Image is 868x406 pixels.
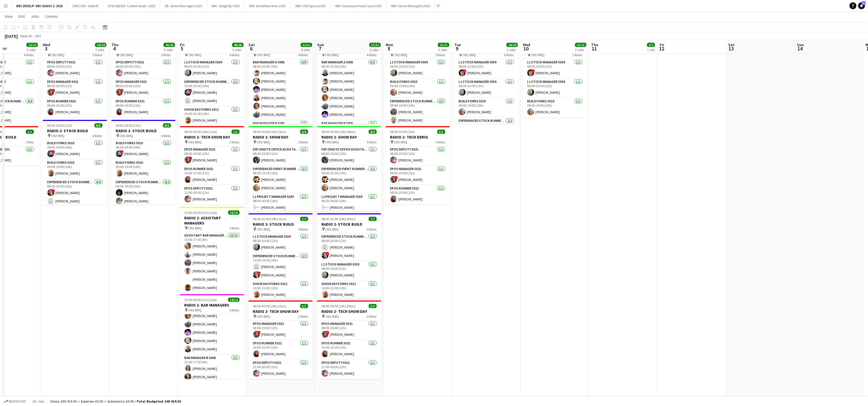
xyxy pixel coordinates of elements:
[180,294,244,379] div: 13:00-00:00 (11h) (Sat)14/14RADIO 2- BAR MANAGERS CM2 8WQ6 RolesBar Manager A 50065/513:00-17:00 ...
[232,48,243,52] div: 5 Jobs
[659,45,665,52] span: 12
[51,53,65,57] span: CM2 8WQ
[180,166,244,185] app-card-role: EPOS Runner 50211/110:00-22:00 (12h)[PERSON_NAME]
[180,106,244,126] app-card-role: Show Day Forks 50121/110:00-02:00 (16h)[PERSON_NAME]
[317,39,381,124] app-job-card: 08:00-23:00 (15h)14/14RADIO 2- BAR MANAGERS CM2 8WQ4 RolesBar Manager A 50066/608:00-23:00 (15h)[...
[369,217,377,221] span: 7/7
[248,360,313,379] app-card-role: EPOS Deputy 50211/112:00-00:00 (12h)[PERSON_NAME]
[52,89,55,92] span: !
[43,39,107,118] app-job-card: 08:00-20:00 (12h)3/3RADIO 2- TECH BUILD CM2 8WQ3 RolesEPOS Deputy 50211/108:00-20:00 (12h)[PERSON...
[386,42,393,47] span: Mon
[93,134,102,138] span: 4 Roles
[298,53,308,57] span: 4 Roles
[248,126,313,211] div: 08:00-00:00 (16h) (Sun)8/8RADIO 2- SHOW DAY CM2 8WQ5 RolesExp Onsite Office Assistant 50121/108:0...
[591,42,599,47] span: Thu
[248,42,255,47] span: Sat
[95,48,106,52] div: 3 Jobs
[93,53,102,57] span: 3 Roles
[395,176,398,179] span: !
[797,42,804,47] span: Sun
[180,42,185,47] span: Fri
[248,120,313,156] app-card-role: Bar Manager B 50063/3
[591,45,599,52] span: 11
[180,79,244,106] app-card-role: Experienced Stock Runner 50122/210:00-20:00 (10h)![PERSON_NAME] [PERSON_NAME]
[120,89,124,92] span: !
[531,53,545,57] span: CM2 8WQ
[248,233,313,253] app-card-role: L1 Stock Manager 50391/108:00-20:00 (12h)[PERSON_NAME]
[248,166,313,194] app-card-role: Experienced Event Runner 50122/208:00-23:00 (15h)[PERSON_NAME][PERSON_NAME]
[436,140,445,144] span: 3 Roles
[111,159,176,179] app-card-role: Build Forks 50101/109:00-19:00 (10h)[PERSON_NAME]
[367,140,377,144] span: 5 Roles
[43,179,107,223] app-card-role: Experienced Stock Runner 50124/409:00-19:00 (10h)![PERSON_NAME] [PERSON_NAME]
[31,14,39,19] span: Jobs
[111,79,176,98] app-card-role: EPOS Manager 50211/108:00-20:00 (12h)![PERSON_NAME]
[248,194,313,213] app-card-role: L1 Project Manager 50391/108:00-00:00 (16h)[PERSON_NAME]
[110,45,119,52] span: 4
[257,53,271,57] span: CM2 8WQ
[120,53,133,57] span: CM2 8WQ
[436,53,445,57] span: 5 Roles
[180,207,244,292] app-job-card: 13:00-00:00 (11h) (Sat)19/19RADIO 2- ASSISTANT MANAGERS CM2 8WQ4 RolesAssistant Bar Manager 50061...
[796,45,804,52] span: 14
[317,213,381,298] app-job-card: 08:00-02:00 (18h) (Mon)7/7RADIO 2- STOCK BUILD CM2 8WQ5 RolesExperienced Stock Runner 50122/208:0...
[51,134,65,138] span: CM2 8WQ
[180,302,244,355] app-card-role: Bar Manager A 50065/513:00-17:00 (4h)[PERSON_NAME][PERSON_NAME][PERSON_NAME][PERSON_NAME][PERSON_...
[160,0,207,11] button: SB- Senior Managers 2025
[188,53,202,57] span: CM2 8WQ
[248,300,313,379] app-job-card: 08:00-00:00 (16h) (Sun)3/3RADIO 2- TECH SHOW DAY CM2 8WQ3 RolesEPOS Manager 50211/108:00-20:00 (1...
[180,126,244,205] app-job-card: 08:00-00:00 (16h) (Sat)3/3RADIO 2- TECH SHOW DAY CM2 8WQ3 RolesEPOS Manager 50211/108:00-20:00 (1...
[325,140,339,144] span: CM2 8WQ
[301,43,312,47] span: 51/51
[188,308,202,312] span: CM2 8WQ
[257,331,261,334] span: !
[180,232,244,327] app-card-role: Assistant Bar Manager 500610/1013:00-17:00 (4h)[PERSON_NAME][PERSON_NAME][PERSON_NAME][PERSON_NAM...
[454,59,519,79] app-card-role: L1 Stock Manager 50391/108:00-20:00 (12h)![PERSON_NAME]
[317,233,381,261] app-card-role: Experienced Stock Runner 50122/208:00-20:00 (12h) [PERSON_NAME]![PERSON_NAME]
[523,39,587,118] div: 08:00-20:00 (12h)3/3RADIO 2- STOCK DERIG CM2 8WQ3 RolesL1 Stock Manager 50391/108:00-20:00 (12h)!...
[386,98,450,126] app-card-role: Experienced Stock Runner 50122/209:00-19:00 (10h)[PERSON_NAME][PERSON_NAME]
[317,321,381,340] app-card-role: EPOS Manager 50211/108:00-20:00 (12h)![PERSON_NAME]
[532,69,535,73] span: !
[161,53,171,57] span: 3 Roles
[50,399,181,403] div: Salary £60 914.50 + Expenses £0.00 + Subsistence £0.00 =
[317,340,381,360] app-card-role: EPOS Runner 50211/110:00-22:00 (12h)[PERSON_NAME]
[862,1,866,5] span: 91
[523,98,587,118] app-card-role: Build Forks 50101/109:00-19:00 (10h)[PERSON_NAME]
[180,355,244,391] app-card-role: Bar Manager B 50063/313:00-17:00 (4h)[PERSON_NAME][PERSON_NAME]
[180,134,244,140] h3: RADIO 2- TECH SHOW DAY
[317,146,381,166] app-card-role: Exp Onsite Office Assistant 50121/108:00-20:00 (12h)[PERSON_NAME]
[394,53,408,57] span: CM2 8WQ
[298,314,308,319] span: 3 Roles
[317,222,381,227] h3: RADIO 2- STOCK BUILD
[120,134,133,138] span: CM2 8WQ
[369,304,377,308] span: 3/3
[367,314,377,319] span: 3 Roles
[248,45,255,52] span: 6
[317,281,381,300] app-card-role: Show Day Forks 50121/110:00-22:00 (12h)[PERSON_NAME]
[331,0,387,11] button: WW- Santaland Food Court 2025
[116,123,141,128] span: 09:00-20:00 (11h)
[367,53,377,57] span: 4 Roles
[523,42,530,47] span: Wed
[32,399,45,403] span: All jobs
[43,59,107,79] app-card-role: EPOS Deputy 50211/108:00-20:00 (12h)[PERSON_NAME]
[180,302,244,308] h3: RADIO 2- BAR MANAGERS
[385,45,393,52] span: 8
[111,120,176,205] div: 09:00-20:00 (11h)8/8RADIO 2- STOCK BUILD CM2 8WQ4 RolesBuild Forks 50101/109:00-19:00 (10h)![PERS...
[325,53,339,57] span: CM2 8WQ
[180,185,244,205] app-card-role: EPOS Deputy 50211/112:00-00:00 (12h)[PERSON_NAME]
[317,360,381,379] app-card-role: EPOS Deputy 50211/112:00-00:00 (12h)[PERSON_NAME]
[454,39,519,124] div: 08:00-20:00 (12h)7/7RADIO 2- STOCK DERIG CM2 8WQ5 RolesL1 Stock Manager 50391/108:00-20:00 (12h)!...
[43,120,107,205] app-job-card: 09:00-20:00 (11h)8/8RADIO 2- STOCK BUILD CM2 8WQ4 RolesBuild Forks 50101/109:00-19:00 (10h)![PERS...
[317,166,381,194] app-card-role: Experienced Event Runner 50122/208:00-23:00 (15h)[PERSON_NAME][PERSON_NAME]
[248,213,313,298] app-job-card: 08:00-02:00 (18h) (Sun)7/7RADIO 2- STOCK BUILD CM2 8WQ5 RolesL1 Stock Manager 50391/108:00-20:00 ...
[68,0,103,11] button: 2007/100 - Debrief
[647,48,655,52] div: 1 Job
[45,14,58,19] span: Comms
[9,399,26,403] span: Budgeted
[326,252,329,255] span: !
